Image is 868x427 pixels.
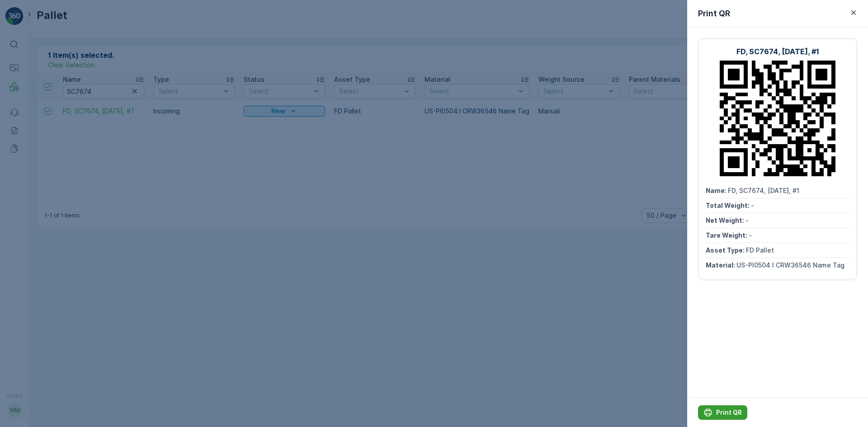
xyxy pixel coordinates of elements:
span: Total Weight : [706,202,751,209]
span: FD, SC7674, [DATE], #1 [728,187,799,194]
span: - [745,216,749,224]
span: Tare Weight : [706,231,749,239]
span: Name : [706,187,728,194]
span: Asset Type : [706,246,746,254]
p: FD, SC7674, [DATE], #1 [736,46,819,57]
p: Print QR [698,7,730,20]
span: - [749,231,752,239]
span: US-PI0504 I CRW36546 Name Tag [736,261,844,269]
p: Print QR [716,408,742,417]
button: Print QR [698,405,747,420]
span: Net Weight : [706,216,745,224]
span: FD Pallet [746,246,774,254]
span: Material : [706,261,736,269]
span: - [751,202,754,209]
